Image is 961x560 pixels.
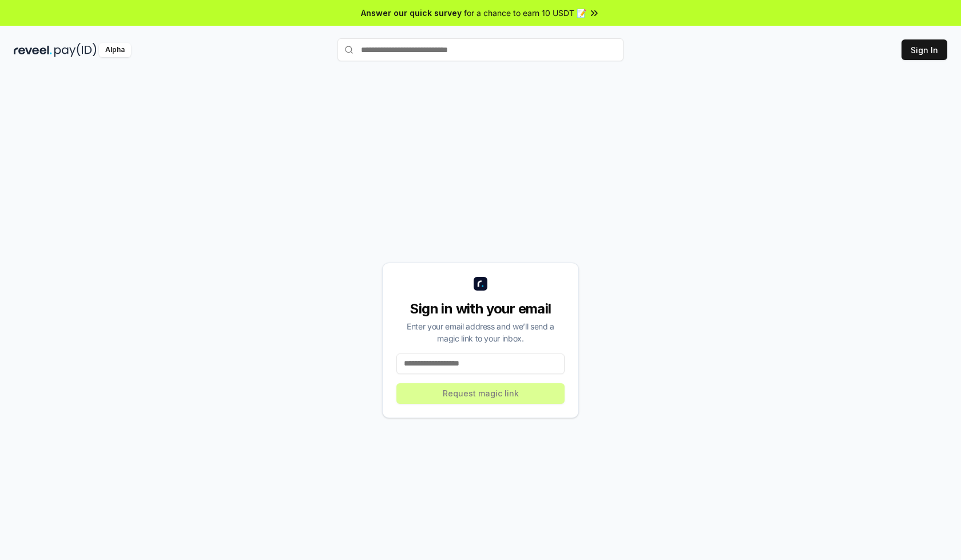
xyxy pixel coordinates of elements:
[396,320,565,344] div: Enter your email address and we’ll send a magic link to your inbox.
[464,7,586,19] span: for a chance to earn 10 USDT 📝
[54,43,97,57] img: pay_id
[99,43,131,57] div: Alpha
[396,300,565,318] div: Sign in with your email
[361,7,462,19] span: Answer our quick survey
[902,39,947,60] button: Sign In
[474,277,487,291] img: logo_small
[14,43,52,57] img: reveel_dark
